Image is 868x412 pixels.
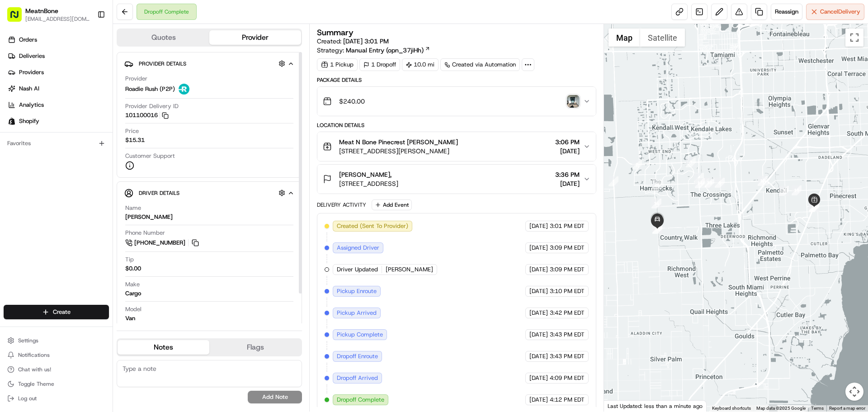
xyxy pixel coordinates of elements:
div: 3 [686,157,696,167]
button: Reassign [771,4,802,20]
button: Show street map [609,28,640,47]
span: 3:06 PM [555,137,580,147]
span: [PERSON_NAME], [339,170,392,179]
span: [DATE] [529,352,548,360]
span: [PERSON_NAME] [386,265,433,274]
button: Meat N Bone Pinecrest [PERSON_NAME][STREET_ADDRESS][PERSON_NAME]3:06 PM[DATE] [317,132,595,161]
div: 13 [704,178,714,188]
span: Dropoff Complete [337,396,384,404]
div: 10.0 mi [402,58,439,71]
div: [PERSON_NAME] [125,213,173,221]
a: Orders [4,33,113,47]
img: photo_proof_of_delivery image [567,95,580,108]
span: Created: [317,37,389,46]
button: Map camera controls [845,383,863,401]
button: Toggle fullscreen view [845,28,863,47]
div: 6 [715,178,725,188]
button: Driver Details [124,185,294,200]
button: MeatnBone[EMAIL_ADDRESS][DOMAIN_NAME] [4,4,94,25]
span: 4:09 PM EDT [550,374,585,382]
span: Tip [125,256,134,264]
button: MeatnBone [25,6,58,15]
button: [EMAIL_ADDRESS][DOMAIN_NAME] [25,15,90,23]
span: Cancel Delivery [820,8,860,16]
a: Terms [811,406,824,411]
button: Notes [118,340,209,355]
div: 1 Dropoff [359,58,400,71]
img: Google [606,400,636,412]
span: 3:36 PM [555,170,580,179]
button: Show satellite imagery [640,28,685,47]
span: 3:43 PM EDT [550,331,585,339]
button: CancelDelivery [806,4,864,20]
span: Roadie Rush (P2P) [125,85,175,93]
span: [DATE] [555,147,580,156]
span: Driver Details [139,189,179,197]
span: Phone Number [125,229,165,237]
span: Provider Delivery ID [125,102,179,110]
span: Deliveries [19,52,45,60]
a: Report a map error [829,406,865,411]
span: [DATE] [529,244,548,252]
a: Nash AI [4,81,113,96]
span: Dropoff Enroute [337,352,378,360]
span: [DATE] [555,179,580,188]
a: Providers [4,65,113,80]
button: 101100016 [125,111,169,119]
button: Toggle Theme [4,378,109,390]
span: Pickup Enroute [337,287,377,295]
span: Model [125,305,142,313]
span: [DATE] [529,287,548,295]
div: 7 [779,186,789,196]
div: 4 [694,173,704,183]
button: Quotes [118,30,209,45]
div: 15 [652,180,662,189]
button: Provider [209,30,301,45]
span: [DATE] [529,396,548,404]
span: 4:12 PM EDT [550,396,585,404]
span: [PHONE_NUMBER] [134,239,185,247]
span: 3:09 PM EDT [550,265,585,274]
img: Shopify logo [8,118,15,125]
button: Keyboard shortcuts [712,405,751,412]
div: Last Updated: less than a minute ago [604,400,707,412]
span: Driver Updated [337,265,378,274]
span: Orders [19,36,37,44]
button: Create [4,305,109,319]
span: Name [125,204,141,212]
span: Assigned Driver [337,244,379,252]
span: [DATE] [529,374,548,382]
span: [DATE] [529,331,548,339]
div: Favorites [4,136,109,151]
span: Nash AI [19,85,39,93]
span: Settings [18,337,38,344]
div: 11 [792,185,802,195]
button: Notifications [4,349,109,361]
a: [PHONE_NUMBER] [125,238,200,248]
span: $240.00 [339,97,365,106]
a: Open this area in Google Maps (opens a new window) [606,400,636,412]
div: $0.00 [125,265,141,273]
div: Cargo [125,289,141,298]
span: Dropoff Arrived [337,374,378,382]
button: Chat with us! [4,363,109,376]
span: Customer Support [125,152,175,160]
span: Manual Entry (opn_37jiHh) [346,46,424,55]
div: 16 [651,199,661,208]
span: Pickup Complete [337,331,383,339]
a: Created via Automation [440,58,520,71]
button: Add Event [372,199,412,210]
div: Strategy: [317,46,430,55]
button: Settings [4,334,109,347]
span: [DATE] [529,265,548,274]
div: 9 [809,202,819,212]
div: Package Details [317,76,596,84]
button: Flags [209,340,301,355]
span: [DATE] [529,222,548,230]
span: Pickup Arrived [337,309,377,317]
a: Analytics [4,98,113,112]
div: 14 [695,178,705,188]
span: [STREET_ADDRESS] [339,179,398,188]
span: 3:10 PM EDT [550,287,585,295]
